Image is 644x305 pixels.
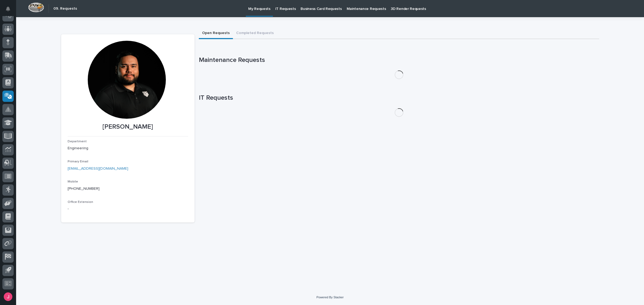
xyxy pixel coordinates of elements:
[68,167,128,170] a: [EMAIL_ADDRESS][DOMAIN_NAME]
[199,56,599,64] h1: Maintenance Requests
[68,123,188,131] p: [PERSON_NAME]
[68,160,88,163] span: Primary Email
[28,2,44,12] img: Workspace Logo
[316,296,343,299] a: Powered By Stacker
[68,140,87,143] span: Department
[199,94,599,102] h1: IT Requests
[68,146,188,151] p: Engineering
[68,206,188,212] p: -
[68,200,93,204] span: Office Extension
[53,6,77,11] h2: 09. Requests
[2,291,14,302] button: users-avatar
[2,3,14,14] button: Notifications
[199,28,233,39] button: Open Requests
[68,187,100,191] a: [PHONE_NUMBER]
[68,180,78,183] span: Mobile
[7,6,14,15] div: Notifications
[233,28,277,39] button: Completed Requests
